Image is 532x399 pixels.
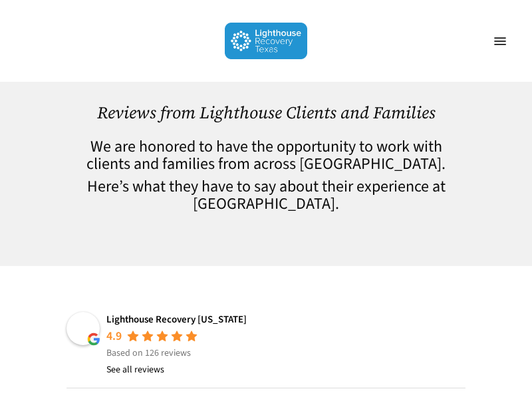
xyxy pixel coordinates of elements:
[225,23,308,59] img: Lighthouse Recovery Texas
[106,329,122,344] div: 4.9
[106,313,247,327] a: Lighthouse Recovery [US_STATE]
[106,362,164,378] a: See all reviews
[106,346,191,360] span: Based on 126 reviews
[66,103,465,122] h1: Reviews from Lighthouse Clients and Families
[66,178,465,213] h4: Here’s what they have to say about their experience at [GEOGRAPHIC_DATA].
[487,35,513,48] a: Navigation Menu
[66,312,100,345] img: Lighthouse Recovery Texas
[66,138,465,173] h4: We are honored to have the opportunity to work with clients and families from across [GEOGRAPHIC_...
